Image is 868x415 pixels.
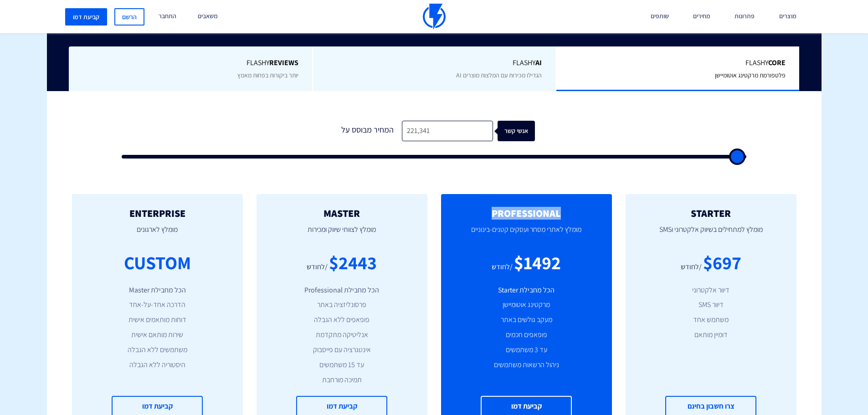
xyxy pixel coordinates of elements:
div: אנשי קשר [502,121,539,141]
li: היסטוריה ללא הגבלה [86,360,229,370]
h2: MASTER [270,208,414,219]
li: משתמשים ללא הגבלה [86,345,229,355]
span: Flashy [327,58,542,68]
li: דומיין מותאם [639,330,783,340]
span: Flashy [82,58,298,68]
h2: STARTER [639,208,783,219]
li: שירות מותאם אישית [86,330,229,340]
li: דוחות מותאמים אישית [86,315,229,325]
li: פרסונליזציה באתר [270,300,414,310]
li: מעקב גולשים באתר [455,315,598,325]
div: /לחודש [681,262,702,272]
li: מרקטינג אוטומיישן [455,300,598,310]
li: עד 15 משתמשים [270,360,414,370]
li: הכל מחבילת Professional [270,285,414,296]
div: $697 [703,250,741,276]
b: REVIEWS [269,58,298,67]
li: הכל מחבילת Starter [455,285,598,296]
span: Flashy [570,58,786,68]
b: Core [768,58,786,67]
li: הכל מחבילת Master [86,285,229,296]
p: מומלץ לאתרי מסחר ועסקים קטנים-בינוניים [455,219,598,250]
a: קביעת דמו [65,8,107,26]
p: מומלץ לצוותי שיווק ומכירות [270,219,414,250]
li: עד 3 משתמשים [455,345,598,355]
li: דיוור SMS [639,300,783,310]
b: AI [535,58,542,67]
div: /לחודש [492,262,513,272]
li: אנליטיקה מתקדמת [270,330,414,340]
div: $2443 [329,250,377,276]
p: מומלץ למתחילים בשיווק אלקטרוני וSMS [639,219,783,250]
li: אינטגרציה עם פייסבוק [270,345,414,355]
li: פופאפים ללא הגבלה [270,315,414,325]
li: ניהול הרשאות משתמשים [455,360,598,370]
p: מומלץ לארגונים [86,219,229,250]
div: /לחודש [307,262,328,272]
span: יותר ביקורות בפחות מאמץ [237,71,298,79]
li: תמיכה מורחבת [270,375,414,385]
li: הדרכה אחד-על-אחד [86,300,229,310]
a: הרשם [114,8,144,26]
h2: ENTERPRISE [86,208,229,219]
h2: PROFESSIONAL [455,208,598,219]
li: דיוור אלקטרוני [639,285,783,296]
div: המחיר מבוסס על [334,121,402,141]
div: $1492 [514,250,561,276]
span: פלטפורמת מרקטינג אוטומיישן [715,71,786,79]
div: CUSTOM [124,250,191,276]
li: משתמש אחד [639,315,783,325]
span: הגדילו מכירות עם המלצות מוצרים AI [456,71,542,79]
li: פופאפים חכמים [455,330,598,340]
